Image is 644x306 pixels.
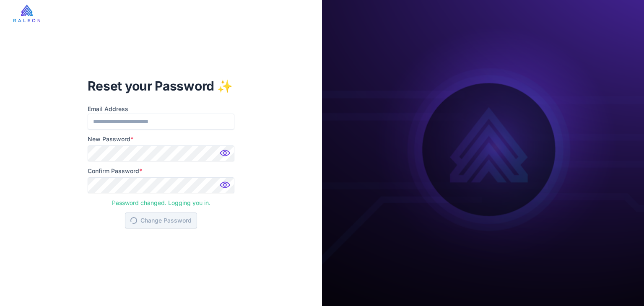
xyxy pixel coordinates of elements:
[13,5,40,22] img: raleon-logo-whitebg.9aac0268.jpg
[88,104,235,114] label: Email Address
[88,135,235,144] label: New Password
[88,166,235,176] label: Confirm Password
[218,179,234,196] img: Password hidden
[125,213,197,228] button: Change Password
[88,78,235,94] h1: Reset your Password ✨
[88,195,235,207] div: Password changed. Logging you in.
[218,147,234,164] img: Password hidden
